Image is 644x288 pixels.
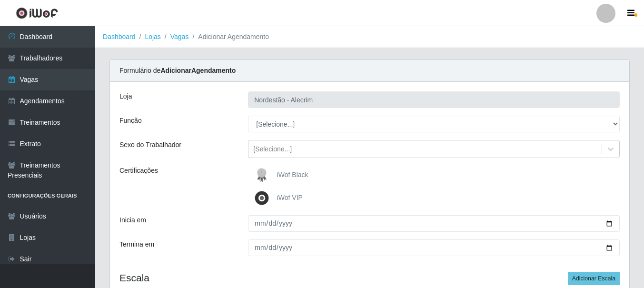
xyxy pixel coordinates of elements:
img: iWof VIP [252,189,275,208]
div: [Selecione...] [253,144,292,154]
a: Dashboard [103,33,136,40]
nav: breadcrumb [95,26,644,48]
a: Lojas [145,33,160,40]
div: Formulário de [110,60,629,82]
input: 00/00/0000 [248,215,620,232]
label: Termina em [119,239,154,249]
span: iWof VIP [277,194,303,201]
label: Sexo do Trabalhador [119,140,181,150]
li: Adicionar Agendamento [188,32,269,42]
label: Loja [119,91,132,101]
label: Inicia em [119,215,146,225]
strong: Adicionar Agendamento [160,67,236,74]
button: Adicionar Escala [568,272,620,285]
input: 00/00/0000 [248,239,620,256]
h4: Escala [119,272,620,284]
span: iWof Black [277,171,308,179]
label: Função [119,116,142,126]
img: iWof Black [252,166,275,185]
a: Vagas [170,33,189,40]
label: Certificações [119,166,158,176]
img: CoreUI Logo [16,7,58,19]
